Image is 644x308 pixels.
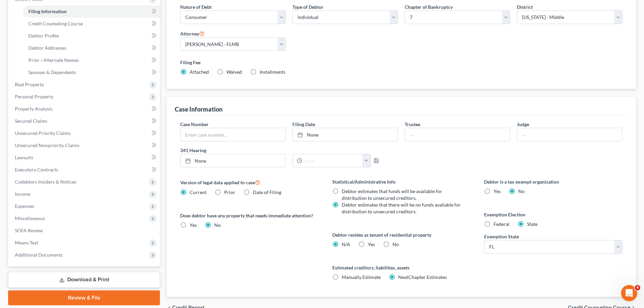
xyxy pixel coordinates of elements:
[175,105,222,113] div: Case Information
[15,155,33,160] span: Lawsuits
[484,178,622,185] label: Debtor is a tax exempt organization
[9,164,160,176] a: Executory Contracts
[180,59,622,66] label: Filing Fee
[190,222,197,228] span: Yes
[621,285,637,301] iframe: Intercom live chat
[190,69,209,75] span: Attached
[342,274,381,280] span: Manually Estimate
[15,179,76,185] span: Codebtors Insiders & Notices
[15,130,71,136] span: Unsecured Priority Claims
[23,30,160,42] a: Debtor Profile
[484,233,519,240] label: Exemption State
[405,128,510,141] input: --
[405,121,420,128] label: Trustee
[398,274,447,280] span: NextChapter Estimates
[260,69,285,75] span: Installments
[332,178,471,185] label: Statistical/Administrative Info
[292,3,324,10] label: Type of Debtor
[28,57,79,63] span: Prior / Alternate Names
[635,285,640,290] span: 4
[517,121,529,128] label: Judge
[517,128,622,141] input: --
[28,45,66,51] span: Debtor Addresses
[494,188,501,194] span: Yes
[15,142,79,148] span: Unsecured Nonpriority Claims
[224,189,235,195] span: Prior
[28,69,76,75] span: Spouses & Dependents
[23,66,160,78] a: Spouses & Dependents
[253,189,281,195] span: Date of Filing
[9,224,160,237] a: SOFA Review
[180,178,318,186] label: Version of legal data applied to case
[15,203,34,209] span: Expenses
[342,202,461,214] span: Debtor estimates that there will be no funds available for distribution to unsecured creditors.
[484,211,622,218] label: Exemption Election
[226,69,242,75] span: Waived
[28,8,67,14] span: Filing Information
[15,118,47,124] span: Secured Claims
[302,154,363,167] input: -- : --
[494,221,509,227] span: Federal
[28,33,59,39] span: Debtor Profile
[405,3,453,10] label: Chapter of Bankruptcy
[15,228,43,233] span: SOFA Review
[180,3,212,10] label: Nature of Debt
[15,167,58,172] span: Executory Contracts
[15,191,30,197] span: Income
[9,139,160,151] a: Unsecured Nonpriority Claims
[180,29,205,38] label: Attorney
[181,154,285,167] a: None
[342,188,442,201] span: Debtor estimates that funds will be available for distribution to unsecured creditors.
[342,241,350,247] span: N/A
[8,272,160,288] a: Download & Print
[181,128,285,141] input: Enter case number...
[392,241,399,247] span: No
[292,121,315,128] label: Filing Date
[177,147,401,154] label: 341 Hearing
[517,3,533,10] label: District
[9,103,160,115] a: Property Analysis
[15,240,38,245] span: Means Test
[23,5,160,18] a: Filing Information
[15,81,44,87] span: Real Property
[180,212,318,219] label: Does debtor have any property that needs immediate attention?
[23,42,160,54] a: Debtor Addresses
[23,54,160,66] a: Prior / Alternate Names
[180,121,209,128] label: Case Number
[214,222,221,228] span: No
[332,264,471,271] label: Estimated creditors, liabilities, assets
[15,94,53,99] span: Personal Property
[9,115,160,127] a: Secured Claims
[293,128,398,141] a: None
[8,290,160,305] a: Review & File
[15,106,52,112] span: Property Analysis
[518,188,525,194] span: No
[332,231,471,238] label: Debtor resides as tenant of residential property
[15,252,63,258] span: Additional Documents
[28,21,83,26] span: Credit Counseling Course
[23,18,160,30] a: Credit Counseling Course
[9,127,160,139] a: Unsecured Priority Claims
[15,215,45,221] span: Miscellaneous
[368,241,375,247] span: Yes
[527,221,538,227] span: State
[9,151,160,164] a: Lawsuits
[190,189,207,195] span: Current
